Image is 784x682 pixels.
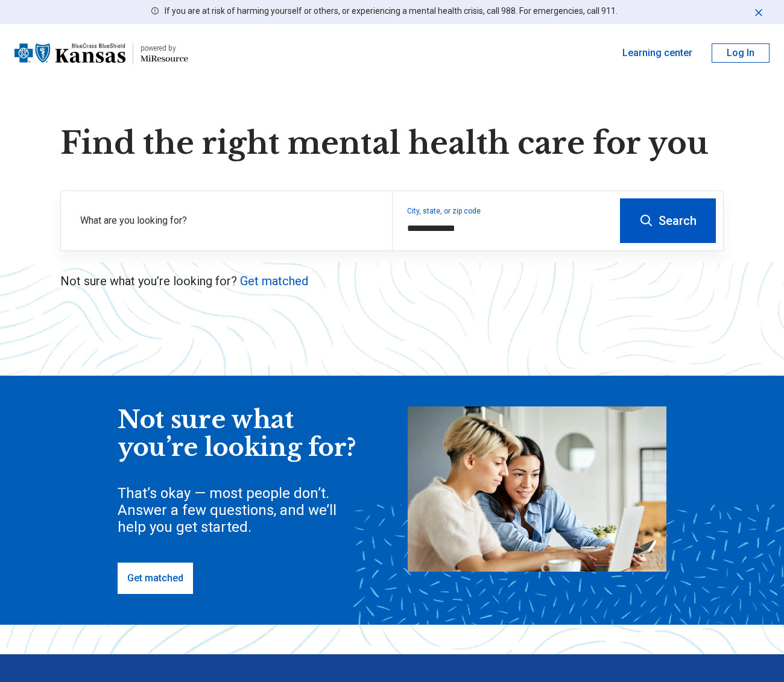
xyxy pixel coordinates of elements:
img: Blue Cross Blue Shield Kansas [14,39,125,68]
div: Not sure what you’re looking for? [118,406,359,461]
a: Blue Cross Blue Shield Kansaspowered by [14,39,188,68]
a: Learning center [622,46,692,60]
button: Log In [712,43,770,63]
h1: Find the right mental health care for you [60,125,724,162]
div: That’s okay — most people don’t. Answer a few questions, and we’ll help you get started. [118,485,359,535]
button: Search [620,198,716,243]
p: Not sure what you’re looking for? [60,273,724,289]
button: Dismiss [753,5,765,19]
p: If you are at risk of harming yourself or others, or experiencing a mental health crisis, call 98... [165,5,618,17]
div: powered by [141,43,188,54]
a: Get matched [240,274,308,288]
label: What are you looking for? [80,213,378,228]
a: Get matched [118,563,193,594]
